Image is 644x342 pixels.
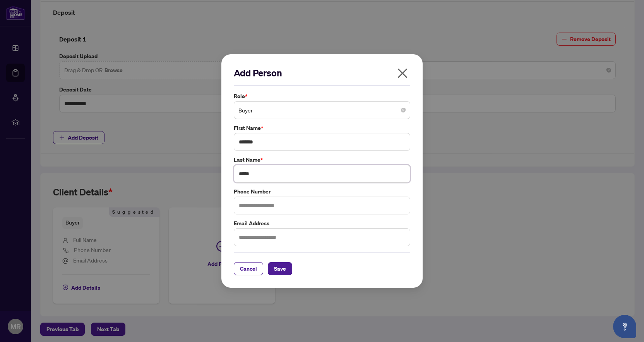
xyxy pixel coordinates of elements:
[234,262,263,275] button: Cancel
[234,67,410,79] h2: Add Person
[396,67,409,79] span: close
[240,263,257,275] span: Cancel
[234,219,410,228] label: Email Address
[613,315,636,338] button: Open asap
[401,108,406,112] span: close-circle
[238,103,406,117] span: Buyer
[274,263,286,275] span: Save
[234,92,410,100] label: Role
[234,155,410,164] label: Last Name
[268,262,292,275] button: Save
[234,187,410,196] label: Phone Number
[234,124,410,132] label: First Name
